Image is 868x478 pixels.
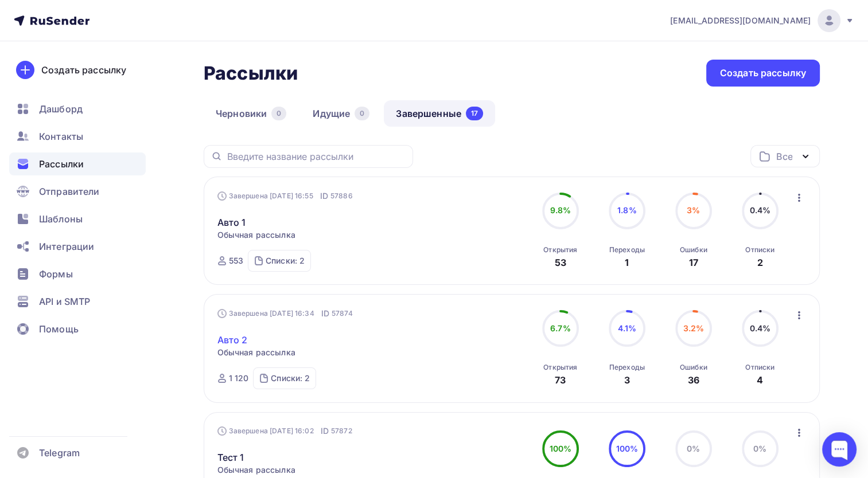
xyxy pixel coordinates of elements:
div: 1 [625,256,629,269]
span: Интеграции [39,240,94,253]
span: Формы [39,267,73,281]
div: Ошибки [680,245,707,254]
span: 1.8% [617,205,637,215]
a: [EMAIL_ADDRESS][DOMAIN_NAME] [670,9,854,32]
div: Завершена [DATE] 16:55 [217,190,353,202]
span: Шаблоны [39,212,83,226]
a: Черновики0 [204,100,298,127]
h2: Рассылки [204,62,298,85]
div: Отписки [745,363,774,372]
a: Авто 2 [217,333,248,347]
span: 6.7% [550,323,571,333]
div: Создать рассылку [41,63,126,77]
a: Авто 1 [217,216,246,229]
a: Отправители [9,180,146,203]
div: Открытия [543,363,577,372]
div: 73 [555,373,566,387]
span: 4.1% [617,323,636,333]
span: 57872 [331,425,352,437]
span: API и SMTP [39,295,90,308]
div: 2 [757,256,763,269]
span: Дашборд [39,102,83,116]
a: Рассылки [9,152,146,175]
button: Все [750,145,820,167]
a: Идущие0 [301,100,382,127]
span: Telegram [39,446,80,460]
div: Списки: 2 [271,373,310,384]
div: Завершена [DATE] 16:34 [217,308,353,319]
span: ID [321,308,329,319]
div: 36 [688,373,699,387]
div: Открытия [543,245,577,254]
span: Обычная рассылка [217,229,295,241]
span: Обычная рассылка [217,464,295,476]
div: 0 [271,107,286,120]
div: 553 [229,255,243,267]
span: 3.2% [683,323,704,333]
div: Списки: 2 [266,255,305,267]
span: 3% [687,205,700,215]
span: Контакты [39,130,83,143]
span: ID [321,425,329,437]
span: Обычная рассылка [217,347,295,358]
div: 17 [689,256,698,269]
a: Шаблоны [9,207,146,230]
a: Тест 1 [217,450,244,464]
div: Все [776,150,792,163]
span: Отправители [39,185,100,198]
span: Рассылки [39,157,84,171]
span: 0% [753,444,766,453]
div: 4 [757,373,763,387]
div: 3 [624,373,630,387]
span: ID [320,190,328,202]
a: Завершенные17 [384,100,495,127]
span: [EMAIL_ADDRESS][DOMAIN_NAME] [670,15,811,26]
a: Дашборд [9,97,146,120]
span: 0% [687,444,700,453]
div: 1 120 [229,373,249,384]
div: Переходы [609,245,645,254]
span: 57874 [332,308,353,319]
div: 17 [466,107,483,120]
span: Помощь [39,322,79,336]
span: 100% [616,444,638,453]
div: Завершена [DATE] 16:02 [217,425,352,437]
span: 0.4% [749,205,770,215]
span: 57886 [330,190,353,202]
span: 0.4% [749,323,770,333]
span: 9.8% [550,205,571,215]
a: Формы [9,262,146,285]
input: Введите название рассылки [227,150,406,163]
div: Ошибки [680,363,707,372]
div: Отписки [745,245,774,254]
span: 100% [549,444,571,453]
div: Создать рассылку [720,66,806,80]
div: Переходы [609,363,645,372]
div: 0 [355,107,369,120]
a: Контакты [9,125,146,148]
div: 53 [555,256,566,269]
